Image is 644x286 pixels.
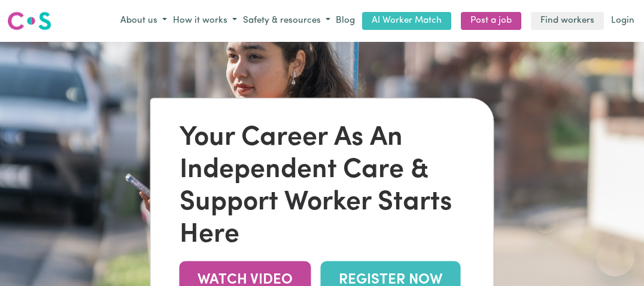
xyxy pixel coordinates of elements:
button: Safety & resources [240,11,333,31]
button: About us [117,11,170,31]
a: Login [609,12,637,31]
img: Careseekers logo [7,10,51,32]
div: Your Career As An Independent Care & Support Worker Starts Here [180,122,465,251]
a: Post a job [461,12,521,31]
iframe: Close message [534,209,558,233]
iframe: Button to launch messaging window [596,238,634,276]
a: Find workers [531,12,604,31]
a: AI Worker Match [362,12,451,31]
a: Blog [333,12,357,31]
button: How it works [170,11,240,31]
a: Careseekers logo [7,7,51,35]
